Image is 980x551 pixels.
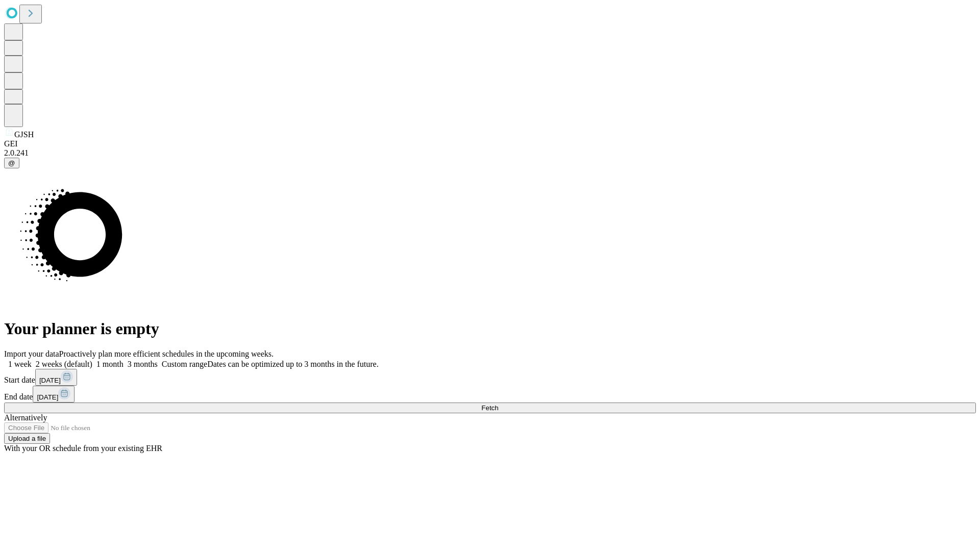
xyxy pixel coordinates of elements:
span: With your OR schedule from your existing EHR [4,444,162,453]
button: [DATE] [33,386,75,403]
span: @ [8,159,15,167]
button: Upload a file [4,433,50,444]
span: 3 months [128,360,158,368]
span: GJSH [14,130,34,139]
span: Alternatively [4,413,47,422]
span: Fetch [481,404,498,412]
button: @ [4,158,19,168]
span: [DATE] [37,393,58,401]
div: GEI [4,139,976,148]
span: 1 week [8,360,32,368]
span: 1 month [96,360,124,368]
span: Proactively plan more efficient schedules in the upcoming weeks. [59,349,274,358]
span: [DATE] [39,377,61,384]
h1: Your planner is empty [4,319,976,338]
div: 2.0.241 [4,148,976,158]
span: 2 weeks (default) [36,360,92,368]
div: End date [4,386,976,403]
div: Start date [4,369,976,386]
span: Custom range [162,360,207,368]
span: Import your data [4,349,59,358]
span: Dates can be optimized up to 3 months in the future. [207,360,378,368]
button: Fetch [4,403,976,413]
button: [DATE] [35,369,77,386]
